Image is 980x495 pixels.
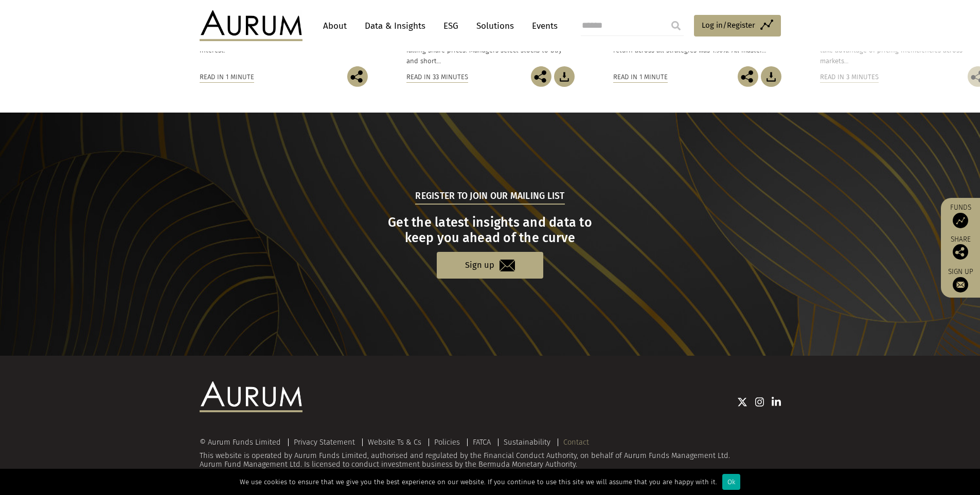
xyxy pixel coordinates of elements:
img: Access Funds [953,213,968,228]
a: Website Ts & Cs [368,437,421,447]
a: FATCA [473,437,491,447]
a: Data & Insights [360,16,431,35]
img: Sign up to our newsletter [953,277,968,292]
a: Log in/Register [694,15,781,36]
h3: Get the latest insights and data to keep you ahead of the curve [201,215,779,246]
img: Download Article [761,66,781,87]
div: Read in 1 minute [200,71,254,83]
a: Funds [946,203,975,228]
a: ESG [438,16,464,35]
a: Privacy Statement [294,437,355,447]
h5: Register to join our mailing list [415,190,564,204]
a: About [318,16,352,35]
div: Read in 33 minutes [406,71,468,83]
div: Share [946,236,975,260]
a: Sustainability [504,437,550,447]
img: Share this post [347,66,368,87]
img: Twitter icon [737,397,747,407]
div: Ok [722,474,740,490]
div: © Aurum Funds Limited [200,438,286,446]
img: Instagram icon [755,397,764,407]
div: Read in 1 minute [613,71,668,83]
img: Aurum [200,10,302,41]
span: Log in/Register [702,19,755,31]
img: Download Article [554,66,575,87]
a: Solutions [471,16,519,35]
a: Events [527,16,558,35]
img: Linkedin icon [772,397,781,407]
img: Share this post [738,66,758,87]
a: Sign up [946,267,975,292]
input: Submit [666,15,686,36]
div: Read in 3 minutes [820,71,879,83]
img: Share this post [531,66,551,87]
a: Sign up [437,252,543,278]
a: Contact [563,437,589,447]
img: Aurum Logo [200,381,302,412]
a: Policies [434,437,460,447]
div: This website is operated by Aurum Funds Limited, authorised and regulated by the Financial Conduc... [200,438,781,469]
img: Share this post [953,244,968,260]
